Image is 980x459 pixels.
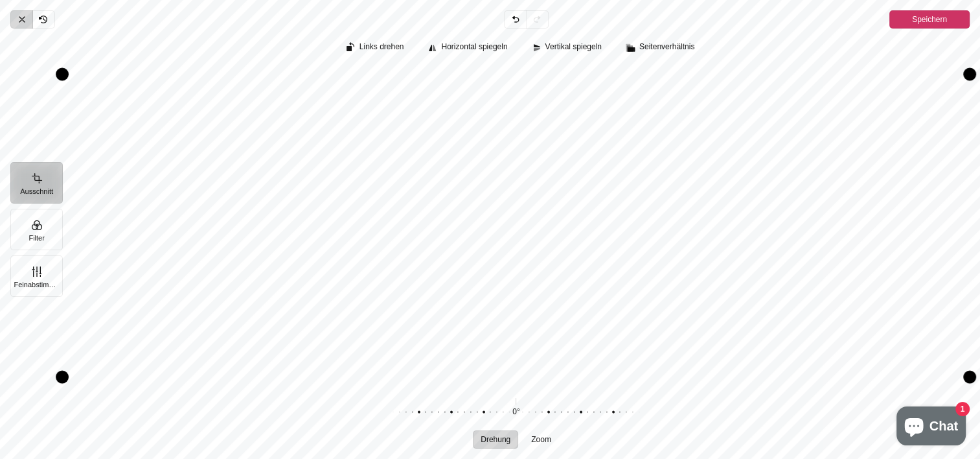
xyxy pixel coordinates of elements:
div: Drag top [62,68,970,81]
button: Links drehen [340,39,412,57]
button: Feinabstimmung [10,255,63,297]
span: Drehung [481,436,510,443]
span: Seitenverhältnis [639,43,694,51]
span: Vertikal spiegeln [545,43,602,51]
span: Horizontal spiegeln [441,43,507,51]
inbox-online-store-chat: Onlineshop-Chat von Shopify [893,406,970,449]
div: Drag right [963,75,976,377]
button: Horizontal spiegeln [422,39,515,57]
span: Speichern [912,12,947,27]
span: Links drehen [359,43,404,51]
div: Ausschnitt [62,29,980,459]
button: Filter [10,209,63,250]
button: Ausschnitt [10,162,63,204]
button: Seitenverhältnis [620,39,702,57]
button: Vertikal spiegeln [526,39,610,57]
div: Drag bottom [62,371,970,384]
button: Speichern [889,10,970,29]
span: Zoom [531,436,551,443]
